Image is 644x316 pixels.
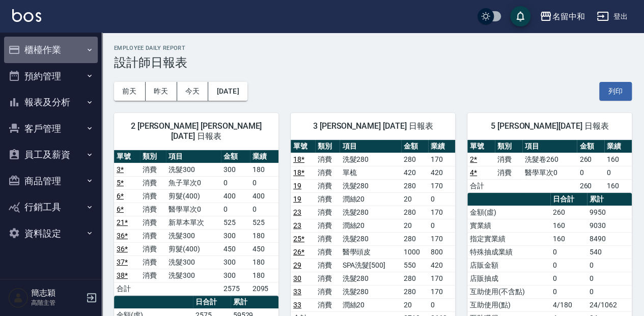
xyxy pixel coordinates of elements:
[140,189,166,203] td: 消費
[587,298,632,311] td: 24/1062
[221,229,249,242] td: 300
[340,179,401,192] td: 洗髮280
[604,153,632,166] td: 160
[140,229,166,242] td: 消費
[428,258,455,272] td: 420
[315,192,340,206] td: 消費
[467,298,550,311] td: 互助使用(點)
[401,179,428,192] td: 280
[114,55,632,70] h3: 設計師日報表
[577,179,604,192] td: 260
[577,153,604,166] td: 260
[428,272,455,285] td: 170
[550,219,587,232] td: 160
[428,192,455,206] td: 0
[221,176,249,189] td: 0
[221,150,249,163] th: 金額
[428,245,455,258] td: 800
[428,206,455,219] td: 170
[604,179,632,192] td: 160
[221,282,249,295] td: 2575
[522,153,577,166] td: 洗髮卷260
[31,298,83,307] p: 高階主管
[140,176,166,189] td: 消費
[140,150,166,163] th: 類別
[587,285,632,298] td: 0
[467,245,550,258] td: 特殊抽成業績
[536,6,589,27] button: 名留中和
[250,229,279,242] td: 180
[250,163,279,176] td: 180
[428,166,455,179] td: 420
[140,216,166,229] td: 消費
[291,140,315,153] th: 單號
[315,232,340,245] td: 消費
[587,193,632,206] th: 累計
[315,153,340,166] td: 消費
[340,232,401,245] td: 洗髮280
[221,255,249,269] td: 300
[340,298,401,311] td: 潤絲20
[587,206,632,219] td: 9950
[4,141,98,168] button: 員工及薪資
[166,203,221,216] td: 醫學單次0
[293,208,301,216] a: 23
[340,206,401,219] td: 洗髮280
[140,242,166,255] td: 消費
[467,179,495,192] td: 合計
[340,245,401,258] td: 醫學頭皮
[4,89,98,116] button: 報表及分析
[340,153,401,166] td: 洗髮280
[467,206,550,219] td: 金額(虛)
[12,9,41,22] img: Logo
[587,245,632,258] td: 540
[250,176,279,189] td: 0
[250,150,279,163] th: 業績
[593,7,632,26] button: 登出
[401,245,428,258] td: 1000
[250,216,279,229] td: 525
[340,192,401,206] td: 潤絲20
[401,285,428,298] td: 280
[126,121,266,141] span: 2 [PERSON_NAME] [PERSON_NAME][DATE] 日報表
[166,255,221,269] td: 洗髮300
[550,285,587,298] td: 0
[250,189,279,203] td: 400
[604,140,632,153] th: 業績
[401,166,428,179] td: 420
[8,288,29,308] img: Person
[221,203,249,216] td: 0
[166,163,221,176] td: 洗髮300
[467,219,550,232] td: 實業績
[293,288,301,296] a: 33
[550,258,587,272] td: 0
[315,206,340,219] td: 消費
[577,166,604,179] td: 0
[401,298,428,311] td: 20
[166,242,221,255] td: 剪髮(400)
[428,179,455,192] td: 170
[495,166,522,179] td: 消費
[4,220,98,247] button: 資料設定
[166,189,221,203] td: 剪髮(400)
[250,242,279,255] td: 450
[293,274,301,282] a: 30
[146,82,177,101] button: 昨天
[550,206,587,219] td: 260
[401,153,428,166] td: 280
[4,37,98,63] button: 櫃檯作業
[114,150,140,163] th: 單號
[140,269,166,282] td: 消費
[604,166,632,179] td: 0
[467,285,550,298] td: 互助使用(不含點)
[303,121,443,131] span: 3 [PERSON_NAME] [DATE] 日報表
[340,219,401,232] td: 潤絲20
[4,168,98,194] button: 商品管理
[522,140,577,153] th: 項目
[428,232,455,245] td: 170
[140,255,166,269] td: 消費
[587,272,632,285] td: 0
[4,116,98,142] button: 客戶管理
[315,140,340,153] th: 類別
[293,261,301,269] a: 29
